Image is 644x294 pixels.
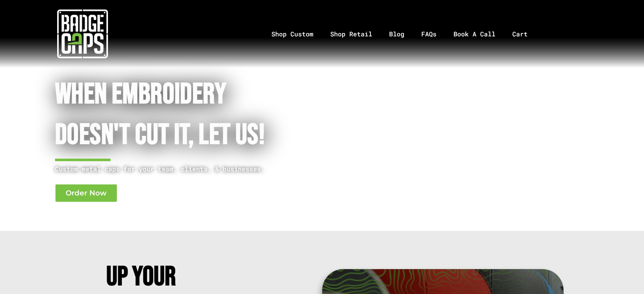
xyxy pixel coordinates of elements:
[57,8,108,59] img: badgecaps white logo with green acccent
[55,164,286,174] p: Custom metal caps for your team, clients, & businesses.
[55,184,117,202] a: Order Now
[504,12,547,56] a: Cart
[263,12,322,56] a: Shop Custom
[413,12,445,56] a: FAQs
[166,12,644,56] nav: Menu
[66,190,107,197] span: Order Now
[322,12,381,56] a: Shop Retail
[55,74,286,156] h1: When Embroidery Doesn't cut it, Let Us!
[381,12,413,56] a: Blog
[445,12,504,56] a: Book A Call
